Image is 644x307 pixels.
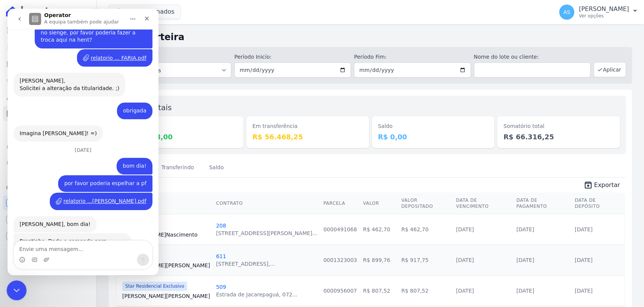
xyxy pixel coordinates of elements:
iframe: Intercom live chat [8,9,158,275]
div: relatorio ...[PERSON_NAME].pdf [56,189,139,196]
div: Adriane diz… [6,117,145,139]
label: Período Inicío: [234,53,351,61]
dd: R$ 56.468,25 [252,132,363,142]
div: Imagina [PERSON_NAME]! =) [12,121,89,129]
div: relatorio ... FARIA.pdf [69,41,145,58]
a: Clientes [3,89,93,104]
a: Transferências [3,123,93,138]
td: R$ 462,70 [360,214,398,245]
th: Data de Vencimento [453,193,513,214]
div: Prontinho. Dado o comando para espelhamento. ; ) [6,224,124,248]
button: 14 selecionados [109,5,181,19]
iframe: Intercom live chat [7,281,27,301]
button: Carregar anexo [36,248,42,254]
div: relatorio ... FARIA.pdf [83,45,139,53]
a: [DATE] [456,257,474,263]
th: Data de Pagamento [513,193,572,214]
a: [DATE] [516,257,534,263]
th: Valor [360,193,398,214]
p: A equipa também pode ajudar [37,9,111,17]
button: Aplicar [593,62,626,77]
th: Parcela [320,193,360,214]
span: Exportar [594,181,620,190]
a: 509 [216,284,226,290]
a: [PERSON_NAME][PERSON_NAME] [122,292,210,300]
dt: Saldo [378,122,489,130]
a: relatorio ...[PERSON_NAME].pdf [48,189,139,197]
div: Fechar [132,3,146,17]
td: R$ 899,76 [360,245,398,275]
div: [STREET_ADDRESS],... [216,260,275,268]
div: Adriane diz… [6,224,145,254]
a: Transferindo [160,158,196,178]
a: relatorio ... FARIA.pdf [75,45,139,53]
div: [PERSON_NAME], bom dia! [12,212,83,220]
div: Andreza diz… [6,8,145,41]
dd: R$ 9.848,00 [127,132,237,142]
button: AS [PERSON_NAME] Ver opções [553,2,644,23]
div: por favor poderia espelhar a pf [57,171,139,179]
div: Andreza diz… [6,149,145,167]
div: [DATE] [6,139,145,149]
label: Nome do lote ou cliente: [474,53,590,61]
button: Seletor de Gif [24,248,30,254]
div: bom dia! [115,154,139,161]
a: 0000956007 [323,288,357,294]
label: Período Fim: [354,53,470,61]
textarea: Envie uma mensagem... [6,232,144,245]
a: [DATE] [575,226,592,232]
a: Negativação [3,156,93,171]
div: Andreza diz… [6,167,145,184]
a: [DATE] [575,288,592,294]
dd: R$ 66.316,25 [503,132,614,142]
a: 208 [216,223,226,229]
div: Plataformas [6,183,90,192]
button: Seletor de emoji [12,248,18,254]
a: Lotes [3,73,93,88]
a: [DATE] [456,288,474,294]
div: Prontinho. Dado o comando para espelhamento. ; ) [12,229,118,244]
a: Conta Hent [3,212,93,227]
a: [DATE] [575,257,592,263]
div: Andreza diz… [6,41,145,64]
a: unarchive Exportar [577,181,626,191]
div: [STREET_ADDRESS][PERSON_NAME]... [216,229,317,237]
a: 611 [216,253,226,259]
div: Imagina [PERSON_NAME]! =) [6,117,95,133]
div: bom dia! [109,149,145,166]
a: 0000491068 [323,226,357,232]
dt: Somatório total [503,122,614,130]
dt: Depositado [127,122,237,130]
div: [PERSON_NAME], bom dia! [6,207,89,224]
p: [PERSON_NAME] [579,5,629,13]
div: obrigada [115,98,139,106]
a: Parcelas [3,56,93,71]
th: Valor Depositado [398,193,453,214]
div: obrigada [109,94,145,111]
a: [PERSON_NAME][PERSON_NAME] [122,262,210,269]
th: Data de Depósito [572,193,624,214]
span: AS [563,9,570,15]
div: relatorio ...[PERSON_NAME].pdf [42,184,145,201]
div: [PERSON_NAME], [12,69,112,76]
dt: Em transferência [252,122,363,130]
td: R$ 462,70 [398,214,453,245]
button: Enviar mensagem… [129,245,141,257]
a: Visão Geral [3,23,93,38]
p: Ver opções [579,13,629,19]
div: Boa tarde! fiz uma cessão de direitos no sienge, por favor poderia fazer a troca aqui na hent? [33,13,139,35]
i: unarchive [583,181,592,190]
a: [PERSON_NAME]Nascimento [122,231,210,238]
a: [DATE] [516,288,534,294]
th: Cliente [116,193,213,214]
div: Estrada de Jacarepaguá, 072... [216,291,298,298]
div: Adriane diz… [6,207,145,225]
div: por favor poderia espelhar a pf [51,167,145,183]
a: [DATE] [516,226,534,232]
a: Crédito [3,139,93,154]
h2: Minha Carteira [109,30,632,44]
a: Minha Carteira [3,106,93,121]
